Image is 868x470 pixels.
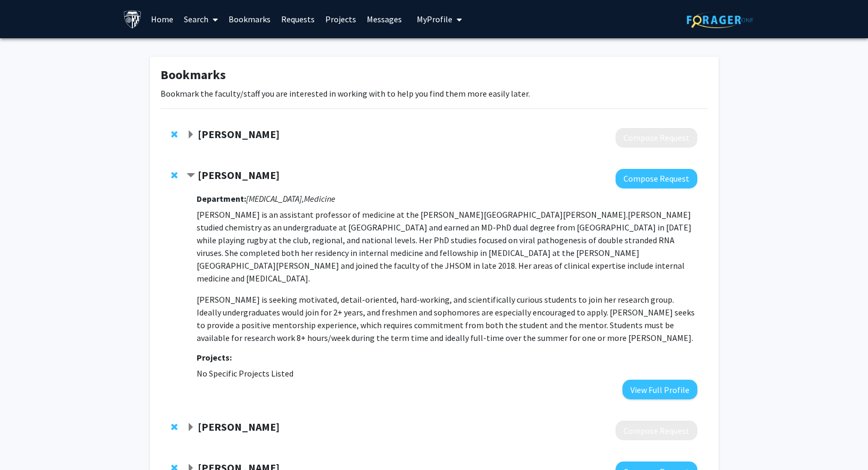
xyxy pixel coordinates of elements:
[417,14,452,24] span: My Profile
[616,169,697,189] button: Compose Request to Annie Antar
[197,208,697,285] p: [PERSON_NAME] is an assistant professor of medicine at the [PERSON_NAME][GEOGRAPHIC_DATA][PERSON_...
[197,209,692,284] span: [PERSON_NAME] studied chemistry as an undergraduate at [GEOGRAPHIC_DATA] and earned an MD-PhD dua...
[616,128,697,148] button: Compose Request to Laeben Lester
[146,1,179,38] a: Home
[161,87,708,100] p: Bookmark the faculty/staff you are interested in working with to help you find them more easily l...
[161,67,708,83] h1: Bookmarks
[197,352,232,363] strong: Projects:
[8,422,45,462] iframe: Chat
[197,368,293,379] span: No Specific Projects Listed
[187,423,195,432] span: Expand Andy Pekosz Bookmark
[198,127,280,141] strong: [PERSON_NAME]
[123,10,142,29] img: Johns Hopkins University Logo
[171,171,178,180] span: Remove Annie Antar from bookmarks
[187,172,195,180] span: Contract Annie Antar Bookmark
[197,193,246,204] strong: Department:
[276,1,320,38] a: Requests
[223,1,276,38] a: Bookmarks
[687,12,753,28] img: ForagerOne Logo
[622,380,697,399] button: View Full Profile
[304,193,335,204] i: Medicine
[171,130,178,139] span: Remove Laeben Lester from bookmarks
[171,423,178,431] span: Remove Andy Pekosz from bookmarks
[179,1,223,38] a: Search
[246,193,304,204] i: [MEDICAL_DATA],
[320,1,361,38] a: Projects
[198,168,280,182] strong: [PERSON_NAME]
[198,420,280,433] strong: [PERSON_NAME]
[616,421,697,440] button: Compose Request to Andy Pekosz
[197,294,695,343] span: [PERSON_NAME] is seeking motivated, detail-oriented, hard-working, and scientifically curious stu...
[187,131,195,139] span: Expand Laeben Lester Bookmark
[361,1,407,38] a: Messages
